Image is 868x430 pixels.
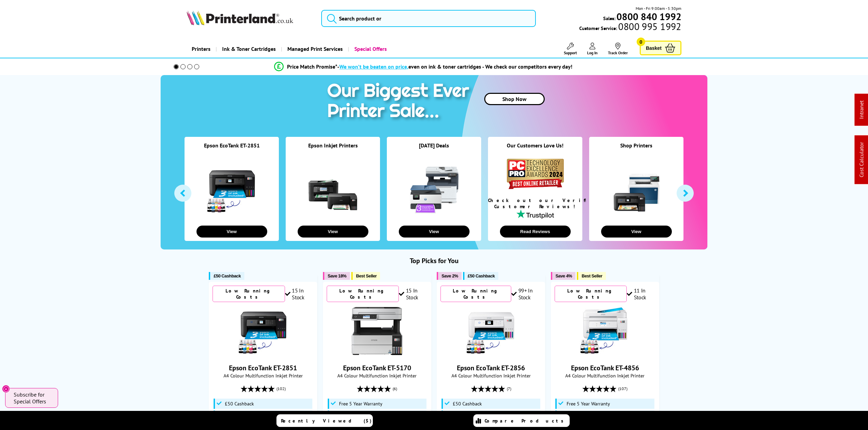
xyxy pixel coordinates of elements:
[298,226,368,238] button: View
[615,13,681,20] a: 0800 840 1992
[229,363,297,372] a: Epson EcoTank ET-2851
[213,286,285,302] div: Low Running Costs
[488,142,582,157] div: Our Customers Love Us!
[637,38,645,46] span: 0
[187,40,216,58] a: Printers
[337,63,572,70] div: - even on ink & toner cartridges - We check our competitors every day!
[323,272,350,280] button: Save 18%
[2,385,10,393] button: Close
[387,142,481,157] div: [DATE] Deals
[225,401,254,406] span: £50 Cashback
[858,101,865,119] a: Intranet
[555,286,627,302] div: Low Running Costs
[564,50,577,55] span: Support
[442,273,458,278] span: Save 2%
[399,226,470,238] button: View
[204,142,260,149] a: Epson EcoTank ET-2851
[603,15,615,21] span: Sales:
[577,272,606,280] button: Best Seller
[640,41,681,55] a: Basket 0
[465,305,517,357] img: Epson EcoTank ET-2856
[440,372,541,379] span: A4 Colour Multifunction Inkjet Printer
[437,272,461,280] button: Save 2%
[579,351,630,358] a: Epson EcoTank ET-4856
[473,414,570,427] a: Compare Products
[216,40,281,58] a: Ink & Toner Cartridges
[617,23,681,30] span: 0800 995 1992
[618,382,627,395] span: (107)
[589,142,683,157] div: Shop Printers
[453,401,482,406] span: £50 Cashback
[627,287,655,301] div: 11 In Stock
[582,273,602,278] span: Best Seller
[608,43,628,55] a: Track Order
[571,363,639,372] a: Epson EcoTank ET-4856
[351,272,380,280] button: Best Seller
[465,351,517,358] a: Epson EcoTank ET-2856
[327,372,428,379] span: A4 Colour Multifunction Inkjet Printer
[187,10,293,25] img: Printerland Logo
[308,142,358,149] a: Epson Inkjet Printers
[213,372,313,379] span: A4 Colour Multifunction Inkjet Printer
[555,372,655,379] span: A4 Colour Multifunction Inkjet Printer
[616,10,681,23] b: 0800 840 1992
[587,50,598,55] span: Log In
[440,286,511,302] div: Low Running Costs
[351,351,403,358] a: Epson EcoTank ET-5170
[587,43,598,55] a: Log In
[281,40,348,58] a: Managed Print Services
[567,401,610,406] span: Free 5 Year Warranty
[321,10,536,27] input: Search product or
[463,272,498,280] button: £50 Cashback
[164,61,682,73] li: modal_Promise
[238,305,289,357] img: Epson EcoTank ET-2851
[556,273,572,278] span: Save 4%
[196,226,267,238] button: View
[393,382,397,395] span: (6)
[351,305,403,357] img: Epson EcoTank ET-5170
[579,305,630,357] img: Epson EcoTank ET-4856
[276,382,286,395] span: (102)
[281,418,372,424] span: Recently Viewed (5)
[339,401,382,406] span: Free 5 Year Warranty
[601,226,672,238] button: View
[646,43,662,53] span: Basket
[276,414,373,427] a: Recently Viewed (5)
[327,286,399,302] div: Low Running Costs
[500,226,571,238] button: Read Reviews
[343,363,411,372] a: Epson EcoTank ET-5170
[488,197,582,210] div: Check out our Verified Customer Reviews!
[238,351,289,358] a: Epson EcoTank ET-2851
[285,287,314,301] div: 15 In Stock
[14,391,51,405] span: Subscribe for Special Offers
[551,272,575,280] button: Save 4%
[511,287,541,301] div: 99+ In Stock
[507,382,511,395] span: (7)
[457,363,525,372] a: Epson EcoTank ET-2856
[399,287,428,301] div: 15 In Stock
[356,273,377,278] span: Best Seller
[579,23,681,31] span: Customer Service:
[485,418,567,424] span: Compare Products
[328,273,347,278] span: Save 18%
[858,142,865,177] a: Cost Calculator
[209,272,244,280] button: £50 Cashback
[187,10,313,27] a: Printerland Logo
[484,93,545,105] a: Shop Now
[214,273,241,278] span: £50 Cashback
[324,75,476,129] img: printer sale
[636,5,681,12] span: Mon - Fri 9:00am - 5:30pm
[564,43,577,55] a: Support
[222,40,276,58] span: Ink & Toner Cartridges
[287,63,337,70] span: Price Match Promise*
[348,40,392,58] a: Special Offers
[339,63,408,70] span: We won’t be beaten on price,
[468,273,495,278] span: £50 Cashback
